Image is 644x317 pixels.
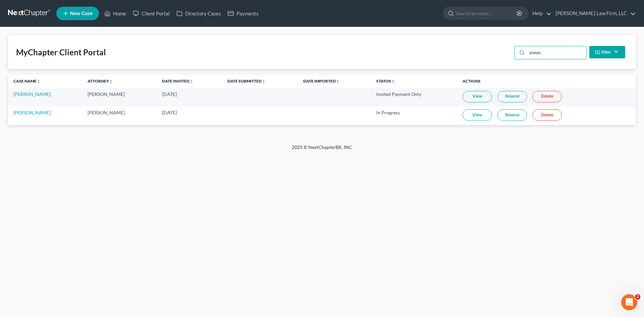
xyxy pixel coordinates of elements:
a: [PERSON_NAME] [13,110,51,115]
a: Date Importedunfold_more [303,78,340,84]
a: Payments [224,7,262,19]
td: In Progress [371,106,457,125]
button: Filter [589,46,625,58]
i: unfold_more [109,80,113,84]
a: Date Invitedunfold_more [162,78,194,84]
i: unfold_more [391,80,395,84]
span: [DATE] [162,91,177,97]
span: 2 [635,294,640,300]
i: unfold_more [190,80,194,84]
input: Search... [527,46,586,59]
td: [PERSON_NAME] [82,88,156,106]
a: [PERSON_NAME] Law Firm, LLC [552,7,636,19]
a: View [463,91,492,102]
input: Search by name... [456,7,518,19]
i: unfold_more [336,80,340,84]
a: Attorneyunfold_more [88,78,113,84]
a: [PERSON_NAME] [13,91,51,97]
a: Directory Cases [173,7,224,19]
a: Home [101,7,129,19]
span: New Case [70,11,93,16]
a: Resend [497,109,527,121]
td: [PERSON_NAME] [82,106,156,125]
iframe: Intercom live chat [621,294,637,310]
a: Resend [497,91,527,102]
th: Actions [457,74,636,88]
a: Delete [532,109,562,121]
a: Delete [532,91,562,102]
a: Help [529,7,551,19]
span: [DATE] [162,110,177,115]
td: Invited Payment Only [371,88,457,106]
a: Case Nameunfold_more [13,78,41,84]
i: unfold_more [262,80,266,84]
i: unfold_more [37,80,41,84]
a: Client Portal [129,7,173,19]
a: Date Submittedunfold_more [227,78,266,84]
div: MyChapter Client Portal [16,47,106,58]
div: 2025 © NextChapterBK, INC [131,144,513,156]
a: View [463,109,492,121]
a: Statusunfold_more [376,78,395,84]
